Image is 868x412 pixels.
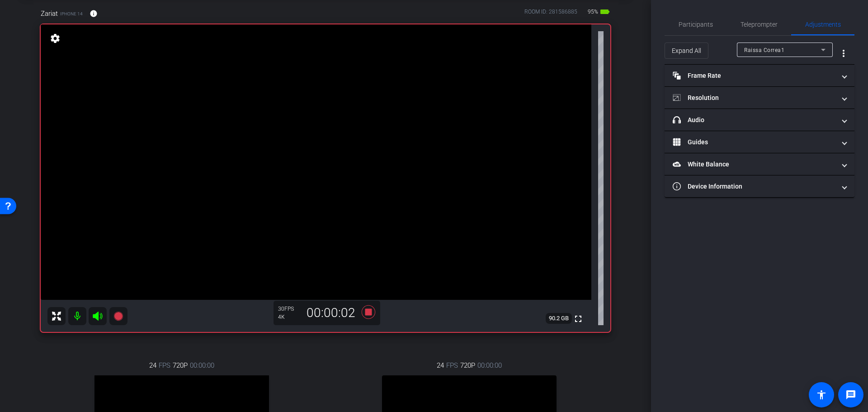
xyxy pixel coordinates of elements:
[284,306,294,312] span: FPS
[673,115,835,125] mat-panel-title: Audio
[665,43,708,59] button: Expand All
[60,10,83,17] span: iPhone 14
[446,360,458,370] span: FPS
[173,360,188,370] span: 720P
[278,313,301,321] div: 4K
[460,360,475,370] span: 720P
[159,360,170,370] span: FPS
[301,305,361,321] div: 00:00:02
[665,131,854,153] mat-expansion-panel-header: Guides
[477,360,502,370] span: 00:00:00
[673,71,835,81] mat-panel-title: Frame Rate
[673,160,835,169] mat-panel-title: White Balance
[586,5,599,19] span: 95%
[672,42,701,59] span: Expand All
[805,21,841,28] span: Adjustments
[741,21,778,28] span: Teleprompter
[665,153,854,175] mat-expansion-panel-header: White Balance
[599,6,610,17] mat-icon: battery_std
[190,360,214,370] span: 00:00:00
[816,389,827,400] mat-icon: accessibility
[49,33,61,44] mat-icon: settings
[744,47,784,53] span: Raissa Correa1
[665,109,854,131] mat-expansion-panel-header: Audio
[833,43,854,64] button: More Options for Adjustments Panel
[673,93,835,103] mat-panel-title: Resolution
[845,389,856,400] mat-icon: message
[278,305,301,313] div: 30
[665,87,854,109] mat-expansion-panel-header: Resolution
[546,313,572,324] span: 90.2 GB
[673,182,835,191] mat-panel-title: Device Information
[573,313,584,324] mat-icon: fullscreen
[149,360,156,370] span: 24
[41,9,58,19] span: Zariat
[90,9,98,18] mat-icon: info
[838,48,849,59] mat-icon: more_vert
[665,175,854,197] mat-expansion-panel-header: Device Information
[679,21,713,28] span: Participants
[673,137,835,147] mat-panel-title: Guides
[524,8,577,21] div: ROOM ID: 281586885
[665,65,854,86] mat-expansion-panel-header: Frame Rate
[437,360,444,370] span: 24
